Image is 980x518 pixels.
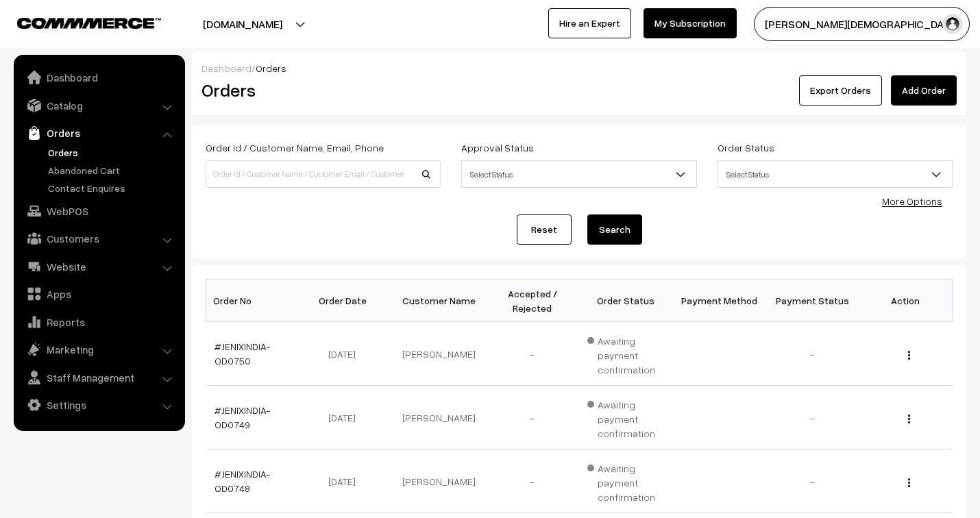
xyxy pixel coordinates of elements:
[765,386,859,449] td: -
[587,394,664,441] span: Awaiting payment confirmation
[17,310,180,334] a: Reports
[908,415,910,423] img: Menu
[17,226,180,251] a: Customers
[17,199,180,223] a: WebPOS
[486,280,579,322] th: Accepted / Rejected
[17,393,180,417] a: Settings
[891,75,957,106] a: Add Order
[393,280,486,322] th: Customer Name
[587,330,664,377] span: Awaiting payment confirmation
[17,93,180,118] a: Catalog
[155,7,330,41] button: [DOMAIN_NAME]
[206,140,384,155] label: Order Id / Customer Name, Email, Phone
[765,449,859,513] td: -
[17,14,137,30] a: COMMMERCE
[215,468,271,494] a: #JENIXINDIA-OD0748
[201,79,439,101] h2: Orders
[644,8,737,38] a: My Subscription
[672,280,765,322] th: Payment Method
[393,449,486,513] td: [PERSON_NAME]
[17,254,180,279] a: Website
[908,478,910,487] img: Menu
[45,145,180,160] a: Orders
[17,121,180,145] a: Orders
[393,386,486,449] td: [PERSON_NAME]
[206,280,299,322] th: Order No
[215,341,271,367] a: #JENIXINDIA-OD0750
[486,386,579,449] td: -
[461,140,534,155] label: Approval Status
[587,214,642,245] button: Search
[754,7,970,41] button: [PERSON_NAME][DEMOGRAPHIC_DATA]
[587,458,664,504] span: Awaiting payment confirmation
[256,62,286,74] span: Orders
[299,386,393,449] td: [DATE]
[718,140,774,155] label: Order Status
[462,162,696,186] span: Select Status
[942,14,963,34] img: user
[393,322,486,386] td: [PERSON_NAME]
[299,322,393,386] td: [DATE]
[17,337,180,362] a: Marketing
[882,195,942,207] a: More Options
[799,75,882,106] button: Export Orders
[201,62,252,74] a: Dashboard
[17,18,161,28] img: COMMMERCE
[486,322,579,386] td: -
[17,365,180,390] a: Staff Management
[718,160,953,188] span: Select Status
[718,162,952,186] span: Select Status
[517,214,572,245] a: Reset
[17,65,180,90] a: Dashboard
[859,280,952,322] th: Action
[201,61,957,75] div: /
[299,280,393,322] th: Order Date
[486,449,579,513] td: -
[45,163,180,177] a: Abandoned Cart
[299,449,393,513] td: [DATE]
[579,280,672,322] th: Order Status
[17,282,180,306] a: Apps
[45,181,180,195] a: Contact Enquires
[206,160,441,188] input: Order Id / Customer Name / Customer Email / Customer Phone
[765,322,859,386] td: -
[215,404,271,430] a: #JENIXINDIA-OD0749
[765,280,859,322] th: Payment Status
[908,351,910,360] img: Menu
[461,160,696,188] span: Select Status
[548,8,631,38] a: Hire an Expert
